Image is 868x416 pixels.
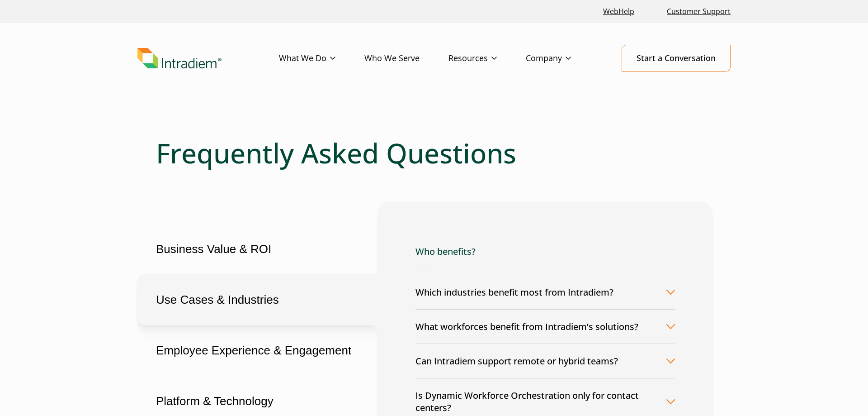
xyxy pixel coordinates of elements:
[137,48,279,69] a: Link to homepage of Intradiem
[415,275,675,309] button: Which industries benefit most from Intradiem?
[663,2,734,21] a: Customer Support
[137,274,378,325] button: Use Cases & Industries
[526,45,600,72] a: Company
[137,224,378,275] button: Business Value & ROI
[156,137,712,169] h1: Frequently Asked Questions
[448,45,526,72] a: Resources
[137,48,222,69] img: Intradiem
[415,310,675,344] button: What workforces benefit from Intradiem’s solutions?
[279,45,364,72] a: What We Do
[599,2,638,21] a: Link opens in a new window
[415,246,675,266] h4: Who benefits?
[364,45,448,72] a: Who We Serve
[137,325,378,376] button: Employee Experience & Engagement
[622,45,731,72] a: Start a Conversation
[415,344,675,378] button: Can Intradiem support remote or hybrid teams?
